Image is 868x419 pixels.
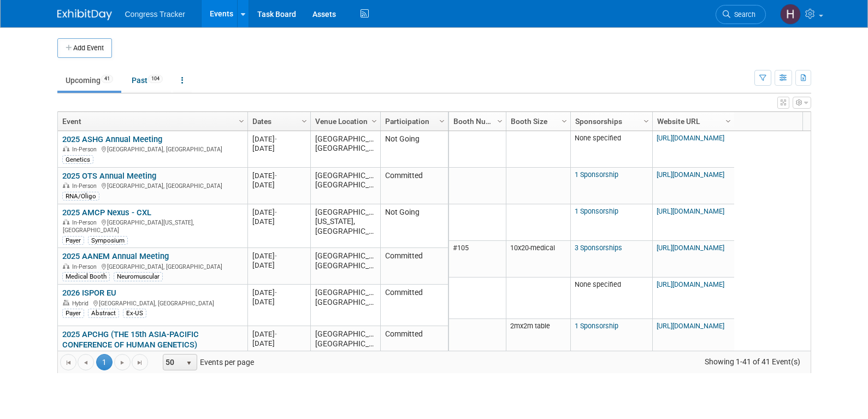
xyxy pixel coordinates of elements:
[642,117,651,126] span: Column Settings
[300,117,309,126] span: Column Settings
[114,272,163,281] div: Neuromuscular
[310,168,380,204] td: [GEOGRAPHIC_DATA], [GEOGRAPHIC_DATA]
[252,112,303,131] a: Dates
[101,75,113,83] span: 41
[657,207,724,215] a: [URL][DOMAIN_NAME]
[370,117,379,126] span: Column Settings
[252,288,305,297] div: [DATE]
[298,112,310,128] a: Column Settings
[63,263,69,269] img: In-Person Event
[657,322,724,330] a: [URL][DOMAIN_NAME]
[252,339,305,348] div: [DATE]
[511,112,563,131] a: Booth Size
[60,354,76,370] a: Go to the first page
[575,170,618,179] a: 1 Sponsorship
[494,112,506,128] a: Column Settings
[380,131,448,168] td: Not Going
[385,112,441,131] a: Participation
[252,208,305,217] div: [DATE]
[368,112,380,128] a: Column Settings
[575,134,621,142] span: None specified
[275,135,277,143] span: -
[62,155,93,164] div: Genetics
[275,208,277,216] span: -
[438,117,446,126] span: Column Settings
[72,146,100,153] span: In-Person
[310,204,380,248] td: [GEOGRAPHIC_DATA][US_STATE], [GEOGRAPHIC_DATA]
[135,358,144,367] span: Go to the last page
[252,171,305,180] div: [DATE]
[72,182,100,190] span: In-Person
[275,288,277,297] span: -
[62,251,169,261] a: 2025 AANEM Annual Meeting
[62,298,243,308] div: [GEOGRAPHIC_DATA], [GEOGRAPHIC_DATA]
[125,10,185,19] span: Congress Tracker
[88,309,119,317] div: Abstract
[252,217,305,226] div: [DATE]
[64,358,73,367] span: Go to the first page
[62,272,110,281] div: Medical Booth
[716,5,766,24] a: Search
[132,354,148,370] a: Go to the last page
[72,263,100,270] span: In-Person
[436,112,448,128] a: Column Settings
[640,112,652,128] a: Column Settings
[380,168,448,204] td: Committed
[57,70,121,91] a: Upcoming41
[163,355,182,370] span: 50
[63,219,69,225] img: In-Person Event
[275,252,277,260] span: -
[575,280,621,288] span: None specified
[78,354,94,370] a: Go to the previous page
[62,288,116,298] a: 2026 ISPOR EU
[575,207,618,215] a: 1 Sponsorship
[315,112,373,131] a: Venue Location
[123,70,171,91] a: Past104
[62,329,199,350] a: 2025 APCHG (THE 15th ASIA-PACIFIC CONFERENCE OF HUMAN GENETICS)
[310,285,380,326] td: [GEOGRAPHIC_DATA], [GEOGRAPHIC_DATA]
[657,170,724,179] a: [URL][DOMAIN_NAME]
[252,144,305,153] div: [DATE]
[694,354,810,369] span: Showing 1-41 of 41 Event(s)
[62,134,162,144] a: 2025 ASHG Annual Meeting
[62,112,240,131] a: Event
[575,244,622,252] a: 3 Sponsorships
[62,350,243,359] div: [GEOGRAPHIC_DATA], [GEOGRAPHIC_DATA]
[453,112,499,131] a: Booth Number
[148,75,163,83] span: 104
[252,261,305,270] div: [DATE]
[310,131,380,168] td: [GEOGRAPHIC_DATA], [GEOGRAPHIC_DATA]
[62,171,156,181] a: 2025 OTS Annual Meeting
[63,146,69,151] img: In-Person Event
[62,192,99,200] div: RNA/Oligo
[724,117,733,126] span: Column Settings
[185,359,193,368] span: select
[506,241,570,278] td: 10x20-medical
[380,204,448,248] td: Not Going
[62,144,243,154] div: [GEOGRAPHIC_DATA], [GEOGRAPHIC_DATA]
[575,322,618,330] a: 1 Sponsorship
[62,181,243,190] div: [GEOGRAPHIC_DATA], [GEOGRAPHIC_DATA]
[235,112,247,128] a: Column Settings
[62,217,243,234] div: [GEOGRAPHIC_DATA][US_STATE], [GEOGRAPHIC_DATA]
[252,251,305,261] div: [DATE]
[275,330,277,338] span: -
[730,10,755,19] span: Search
[252,329,305,339] div: [DATE]
[63,182,69,188] img: In-Person Event
[560,117,569,126] span: Column Settings
[57,38,112,58] button: Add Event
[657,244,724,252] a: [URL][DOMAIN_NAME]
[118,358,127,367] span: Go to the next page
[657,134,724,142] a: [URL][DOMAIN_NAME]
[657,112,727,131] a: Website URL
[310,248,380,285] td: [GEOGRAPHIC_DATA], [GEOGRAPHIC_DATA]
[575,112,645,131] a: Sponsorships
[722,112,734,128] a: Column Settings
[252,134,305,144] div: [DATE]
[780,4,801,25] img: Heather Jones
[62,262,243,271] div: [GEOGRAPHIC_DATA], [GEOGRAPHIC_DATA]
[657,280,724,288] a: [URL][DOMAIN_NAME]
[57,9,112,20] img: ExhibitDay
[275,172,277,180] span: -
